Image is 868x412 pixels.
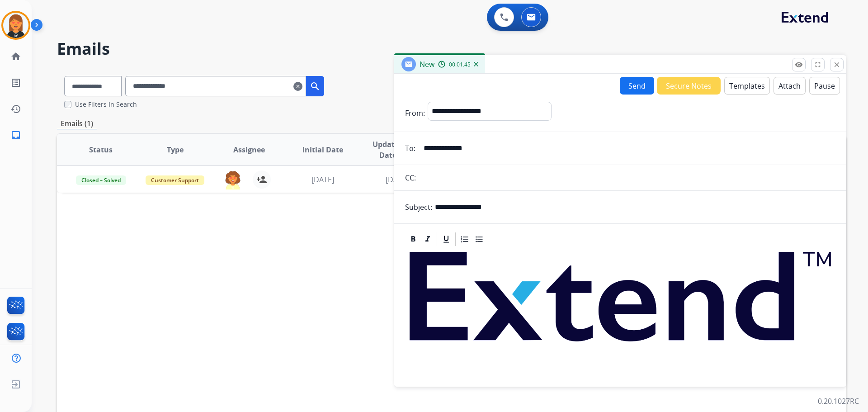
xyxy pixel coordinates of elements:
[89,144,113,155] span: Status
[10,51,21,62] mat-icon: home
[420,59,434,69] span: New
[809,77,840,95] button: Pause
[293,81,302,92] mat-icon: clear
[818,396,859,407] p: 0.20.1027RC
[774,77,806,95] button: Attach
[620,77,654,95] button: Send
[3,13,28,38] img: avatar
[421,232,434,246] div: Italic
[256,174,267,185] mat-icon: person_add
[10,77,21,88] mat-icon: list_alt
[458,232,472,246] div: Ordered List
[146,175,204,185] span: Customer Support
[472,232,486,246] div: Bullet List
[449,61,471,68] span: 00:01:45
[310,81,321,92] mat-icon: search
[224,170,242,189] img: agent-avatar
[311,175,334,185] span: [DATE]
[233,144,265,155] span: Assignee
[167,144,184,155] span: Type
[302,144,343,155] span: Initial Date
[10,130,21,141] mat-icon: inbox
[405,143,415,154] p: To:
[833,61,841,69] mat-icon: close
[386,175,408,185] span: [DATE]
[795,61,803,69] mat-icon: remove_red_eye
[724,77,770,95] button: Templates
[75,100,137,109] label: Use Filters In Search
[57,40,846,58] h2: Emails
[10,104,21,114] mat-icon: history
[405,202,432,213] p: Subject:
[405,108,425,118] p: From:
[406,232,420,246] div: Bold
[57,118,97,129] p: Emails (1)
[76,175,126,185] span: Closed – Solved
[657,77,721,95] button: Secure Notes
[814,61,822,69] mat-icon: fullscreen
[405,172,416,183] p: CC:
[368,139,409,161] span: Updated Date
[439,232,453,246] div: Underline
